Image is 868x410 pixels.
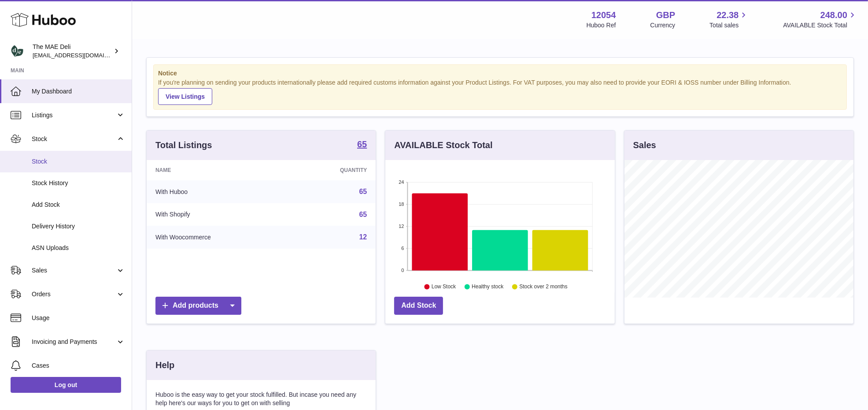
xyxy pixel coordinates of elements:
[32,87,125,96] span: My Dashboard
[656,9,675,21] strong: GBP
[399,224,404,229] text: 12
[155,359,174,371] h3: Help
[11,45,24,58] img: logistics@deliciouslyella.com
[33,43,112,60] div: The MAE Deli
[147,180,289,203] td: With Huboo
[11,377,121,393] a: Log out
[32,362,125,370] span: Cases
[32,179,125,187] span: Stock History
[709,9,749,30] a: 22.38 Total sales
[820,9,847,21] span: 248.00
[155,139,212,151] h3: Total Listings
[402,268,404,273] text: 0
[32,111,116,119] span: Listings
[158,69,842,78] strong: Notice
[394,297,443,315] a: Add Stock
[359,233,367,241] a: 12
[158,88,212,105] a: View Listings
[432,283,456,290] text: Low Stock
[32,338,116,346] span: Invoicing and Payments
[633,139,656,151] h3: Sales
[32,157,125,166] span: Stock
[32,290,116,298] span: Orders
[520,283,568,290] text: Stock over 2 months
[158,78,842,105] div: If you're planning on sending your products internationally please add required customs informati...
[357,140,367,150] a: 65
[155,297,241,315] a: Add products
[394,139,492,151] h3: AVAILABLE Stock Total
[709,21,749,30] span: Total sales
[783,9,857,30] a: 248.00 AVAILABLE Stock Total
[357,140,367,149] strong: 65
[591,9,616,21] strong: 12054
[650,21,676,30] div: Currency
[147,203,289,226] td: With Shopify
[32,135,116,143] span: Stock
[399,201,404,207] text: 18
[33,52,129,59] span: [EMAIL_ADDRESS][DOMAIN_NAME]
[717,9,739,21] span: 22.38
[32,244,125,252] span: ASN Uploads
[783,21,857,30] span: AVAILABLE Stock Total
[402,246,404,251] text: 6
[472,283,504,290] text: Healthy stock
[155,391,367,407] p: Huboo is the easy way to get your stock fulfilled. But incase you need any help here's our ways f...
[32,201,125,209] span: Add Stock
[147,226,289,249] td: With Woocommerce
[359,188,367,195] a: 65
[587,21,616,30] div: Huboo Ref
[32,222,125,231] span: Delivery History
[399,179,404,185] text: 24
[289,160,376,180] th: Quantity
[32,266,116,275] span: Sales
[32,314,125,322] span: Usage
[359,211,367,218] a: 65
[147,160,289,180] th: Name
